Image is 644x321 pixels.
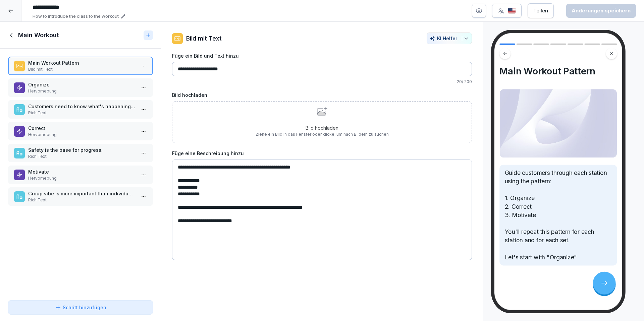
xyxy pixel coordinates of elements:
div: Änderungen speichern [572,7,631,14]
p: Correct [28,125,136,132]
div: Main Workout PatternBild mit Text [8,57,153,75]
p: Group vibe is more important than individual progress! [28,190,136,197]
p: Safety is the base for progress. [28,146,136,153]
label: Füge ein Bild und Text hinzu [172,52,472,59]
h1: Main Workout [18,31,59,39]
div: KI Helfer [430,36,469,41]
div: CorrectHervorhebung [8,122,153,140]
button: Schritt hinzufügen [8,300,153,315]
button: Teilen [528,3,554,18]
div: Schritt hinzufügen [55,304,106,311]
div: Customers need to know what's happening at all times.Rich Text [8,100,153,119]
label: Füge eine Beschreibung hinzu [172,150,472,157]
div: Teilen [533,7,548,14]
div: OrganizeHervorhebung [8,78,153,97]
p: Hervorhebung [28,132,136,138]
h4: Main Workout Pattern [499,66,617,77]
p: How to introduce the class to the workout [33,13,119,20]
p: Motivate [28,168,136,175]
div: MotivateHervorhebung [8,166,153,184]
p: Hervorhebung [28,175,136,181]
p: Rich Text [28,197,136,203]
p: Bild mit Text [186,34,222,43]
p: Rich Text [28,110,136,116]
button: KI Helfer [427,33,472,44]
p: Ziehe ein Bild in das Fenster oder klicke, um nach Bildern zu suchen [256,131,389,137]
div: Safety is the base for progress.Rich Text [8,144,153,162]
p: Customers need to know what's happening at all times. [28,103,136,110]
div: Group vibe is more important than individual progress!Rich Text [8,187,153,206]
button: Änderungen speichern [566,4,636,18]
p: Main Workout Pattern [28,59,136,66]
p: 20 / 200 [172,79,472,85]
p: Guide customers through each station using the pattern: 1. Organize 2. Correct 3. Motivate You'll... [505,169,612,262]
p: Rich Text [28,153,136,159]
img: Bild und Text Vorschau [499,89,617,158]
p: Hervorhebung [28,88,136,94]
img: us.svg [508,8,516,14]
p: Organize [28,81,136,88]
label: Bild hochladen [172,91,472,99]
p: Bild mit Text [28,66,136,72]
p: Bild hochladen [256,124,389,131]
